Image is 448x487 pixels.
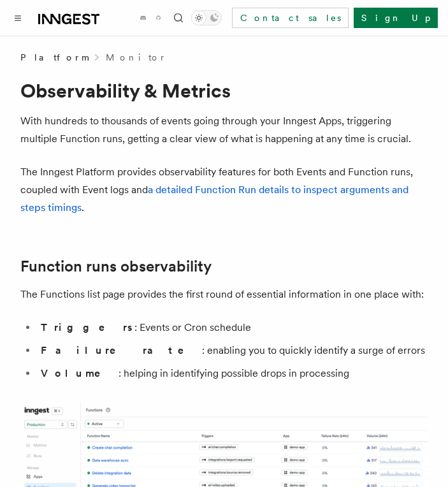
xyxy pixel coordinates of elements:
p: The Inngest Platform provides observability features for both Events and Function runs, coupled w... [20,163,428,217]
strong: Triggers [41,321,134,333]
li: : enabling you to quickly identify a surge of errors [37,342,428,360]
p: The Functions list page provides the first round of essential information in one place with: [20,286,428,303]
a: Function runs observability [20,258,212,275]
a: Monitor [106,51,166,64]
a: a detailed Function Run details to inspect arguments and steps timings [20,184,408,214]
h1: Observability & Metrics [20,79,428,102]
strong: Volume [41,367,119,379]
button: Toggle dark mode [191,10,222,25]
li: : helping in identifying possible drops in processing [37,365,428,382]
li: : Events or Cron schedule [37,319,428,337]
p: With hundreds to thousands of events going through your Inngest Apps, triggering multiple Functio... [20,112,428,148]
a: Sign Up [354,8,438,28]
button: Toggle navigation [10,10,25,25]
strong: Failure rate [41,344,202,356]
button: Find something... [171,10,186,25]
a: Contact sales [232,8,349,28]
span: Platform [20,51,88,64]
